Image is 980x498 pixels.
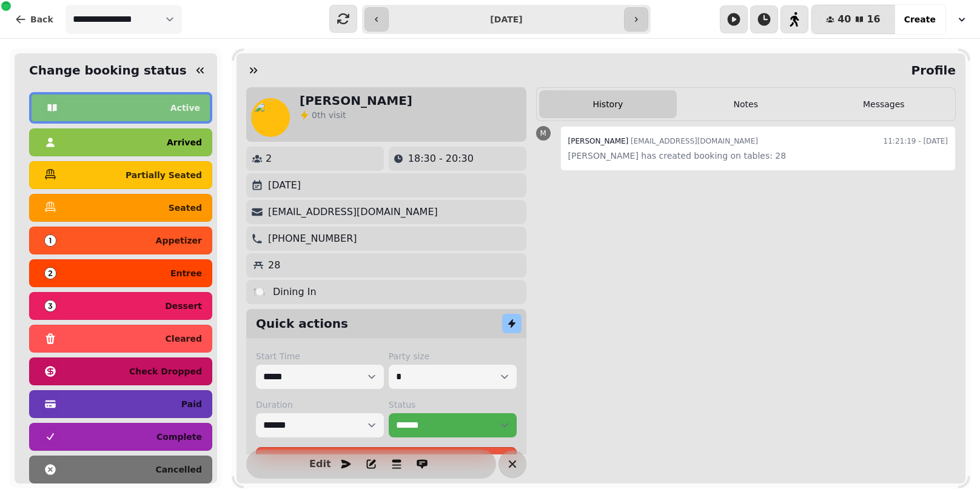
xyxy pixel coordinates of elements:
p: 28 [268,258,280,273]
button: History [539,90,677,118]
button: cleared [29,325,212,353]
p: check dropped [129,367,202,376]
p: dessert [165,302,202,310]
h2: Change booking status [24,62,187,79]
span: M [540,130,546,137]
span: [PERSON_NAME] [568,137,629,145]
span: Create [904,15,936,24]
h2: [PERSON_NAME] [300,92,412,109]
span: th [317,110,329,120]
p: Dining In [273,285,317,299]
button: active [29,92,212,124]
button: Create [894,5,945,34]
p: arrived [167,138,202,147]
button: Charge debit/credit card [256,447,517,471]
button: partially seated [29,161,212,189]
h2: Quick actions [256,315,348,332]
p: visit [312,109,346,121]
button: cancelled [29,456,212,483]
button: arrived [29,128,212,156]
button: Back [5,5,63,34]
button: entree [29,259,212,287]
label: Start Time [256,350,384,362]
span: 0 [312,110,317,120]
label: Duration [256,399,384,411]
p: appetizer [156,236,202,245]
p: 2 [266,151,272,166]
button: dessert [29,292,212,320]
p: [EMAIL_ADDRESS][DOMAIN_NAME] [268,205,438,219]
p: 🍽️ [253,285,266,299]
p: paid [181,400,202,408]
span: 16 [867,15,880,24]
p: [PERSON_NAME] has created booking on tables: 28 [568,148,948,163]
span: 40 [837,15,851,24]
button: Messages [815,90,953,118]
p: cancelled [155,465,202,474]
p: entree [170,269,202,277]
p: complete [156,433,202,441]
p: 18:30 - 20:30 [408,151,474,166]
label: Status [389,399,517,411]
div: [EMAIL_ADDRESS][DOMAIN_NAME] [568,134,758,148]
p: [DATE] [268,178,301,193]
span: Back [30,15,53,24]
p: partially seated [126,171,202,179]
button: Notes [677,90,814,118]
h2: Profile [906,62,956,79]
label: Party size [389,350,517,362]
p: [PHONE_NUMBER] [268,231,357,246]
p: seated [169,204,202,212]
button: appetizer [29,227,212,254]
p: cleared [166,334,202,343]
button: seated [29,194,212,222]
button: 4016 [811,5,895,34]
button: complete [29,423,212,451]
button: paid [29,390,212,418]
p: active [170,104,200,112]
button: Edit [308,452,332,476]
span: Edit [313,459,327,469]
img: aHR0cHM6Ly93d3cuZ3JhdmF0YXIuY29tL2F2YXRhci8xNDRmMWE5NjRmYTY3Zjc2ZWViMjYyOWNjZGNkM2E2ZD9zPTE1MCZkP... [251,98,290,137]
button: check dropped [29,357,212,385]
time: 11:21:19 - [DATE] [884,134,948,148]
